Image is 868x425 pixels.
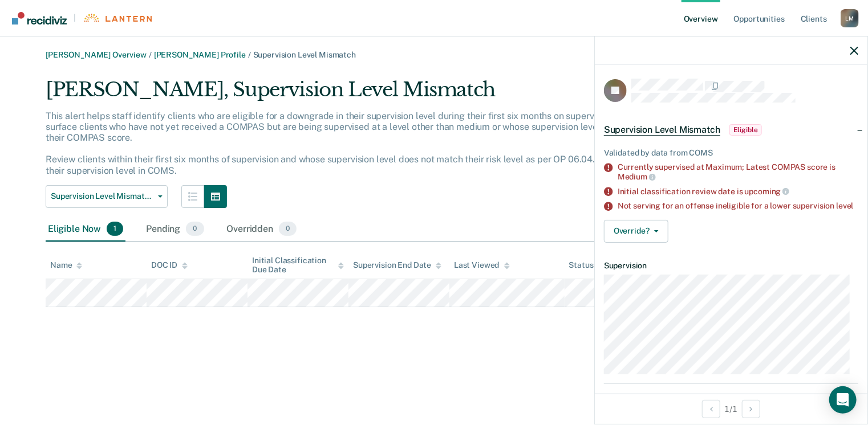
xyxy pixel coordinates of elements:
span: upcoming [745,187,790,196]
p: This alert helps staff identify clients who are eligible for a downgrade in their supervision lev... [46,111,680,176]
div: Overridden [225,217,299,242]
img: Recidiviz [12,12,67,24]
span: Eligible [729,124,762,136]
img: Lantern [83,14,152,22]
div: [PERSON_NAME], Supervision Level Mismatch [46,78,697,111]
div: Status [569,260,594,270]
div: Last Viewed [454,260,509,270]
div: Supervision Level MismatchEligible [595,112,867,148]
a: [PERSON_NAME] Overview [46,50,147,59]
div: 1 / 1 [595,394,867,424]
button: Profile dropdown button [841,9,859,27]
dt: Supervision [604,261,858,271]
span: 0 [186,222,204,236]
span: Supervision Level Mismatch [51,191,153,201]
button: Previous Opportunity [702,400,720,418]
span: | [67,13,83,23]
span: / [246,50,253,59]
a: [PERSON_NAME] Profile [154,50,246,59]
span: Supervision Level Mismatch [604,124,720,136]
div: Pending [144,217,206,242]
div: DOC ID [151,260,188,270]
div: Currently supervised at Maximum; Latest COMPAS score is [618,162,858,182]
div: Name [50,260,82,270]
div: Not serving for an offense ineligible for a lower supervision [618,201,858,211]
div: Supervision End Date [353,260,441,270]
span: 0 [279,222,297,236]
span: Supervision Level Mismatch [253,50,356,59]
span: level [836,201,853,210]
div: Initial Classification Due Date [252,256,344,275]
button: Next Opportunity [742,400,760,418]
button: Override? [604,220,668,243]
dt: Milestones [604,393,858,403]
div: Initial classification review date is [618,186,858,197]
div: Open Intercom Messenger [829,386,857,414]
span: / [147,50,154,59]
span: 1 [107,222,123,236]
span: Medium [618,172,656,181]
div: Eligible Now [46,217,125,242]
div: Validated by data from COMS [604,148,858,158]
div: L M [841,9,859,27]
